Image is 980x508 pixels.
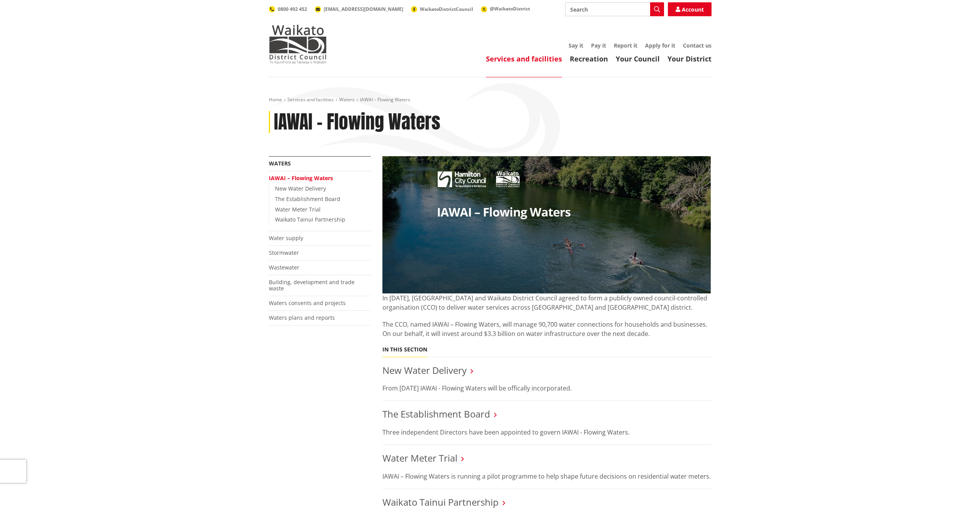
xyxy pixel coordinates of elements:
span: @WaikatoDistrict [490,5,530,12]
a: Waters [269,160,291,167]
a: Account [668,2,712,16]
a: Waters [339,96,355,103]
img: Waikato District Council - Te Kaunihera aa Takiwaa o Waikato [269,25,327,63]
a: New Water Delivery [382,364,467,377]
a: Your Council [616,54,660,63]
a: [EMAIL_ADDRESS][DOMAIN_NAME] [315,6,403,12]
a: The Establishment Board [275,195,340,203]
a: Water supply [269,234,303,242]
p: From [DATE] IAWAI - Flowing Waters will be offically incorporated. [382,384,712,393]
a: Water Meter Trial [382,452,457,464]
nav: breadcrumb [269,97,712,103]
span: WaikatoDistrictCouncil [420,6,473,12]
a: Contact us [683,42,712,49]
p: In [DATE], [GEOGRAPHIC_DATA] and Waikato District Council agreed to form a publicly owned council... [382,293,712,312]
p: The CCO, named IAWAI – Flowing Waters, will manage 90,700 water connections for households and bu... [382,320,712,338]
a: The Establishment Board [382,407,490,420]
a: Services and facilities [287,96,334,103]
a: Waters plans and reports [269,314,335,321]
h5: In this section [382,346,427,353]
h1: IAWAI – Flowing Waters [274,111,440,133]
p: Three independent Directors have been appointed to govern IAWAI - Flowing Waters. [382,428,712,437]
a: Waters consents and projects [269,299,346,307]
a: Say it [569,42,583,49]
a: 0800 492 452 [269,6,307,12]
a: WaikatoDistrictCouncil [411,6,473,12]
a: Recreation [570,54,608,63]
img: 27080 HCC Website Banner V10 [382,156,711,293]
a: New Water Delivery [275,185,326,192]
input: Search input [565,2,664,16]
a: Home [269,96,282,103]
a: Your District [667,54,712,63]
a: Pay it [591,42,606,49]
a: Building, development and trade waste [269,278,355,292]
a: Water Meter Trial [275,206,321,213]
span: IAWAI – Flowing Waters [360,96,410,103]
a: Services and facilities [486,54,562,63]
a: Apply for it [645,42,675,49]
a: IAWAI – Flowing Waters [269,174,333,182]
a: Waikato Tainui Partnership [275,216,345,223]
a: Stormwater [269,249,299,256]
a: @WaikatoDistrict [481,5,530,12]
p: IAWAI – Flowing Waters is running a pilot programme to help shape future decisions on residential... [382,472,712,481]
span: [EMAIL_ADDRESS][DOMAIN_NAME] [324,6,403,12]
span: 0800 492 452 [278,6,307,12]
a: Report it [614,42,637,49]
a: Wastewater [269,264,299,271]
